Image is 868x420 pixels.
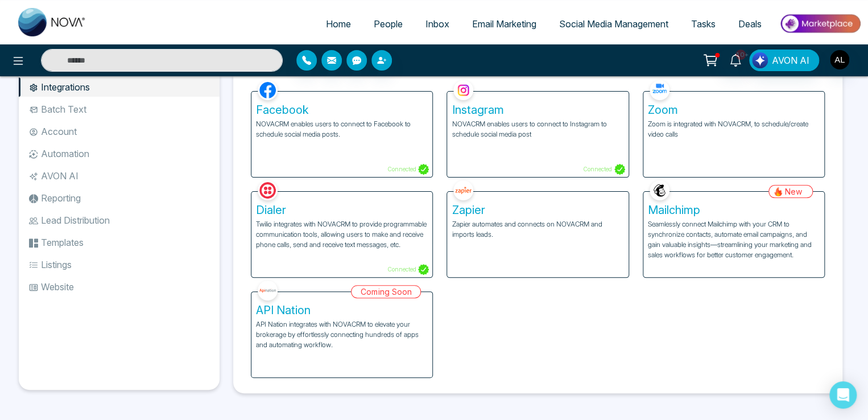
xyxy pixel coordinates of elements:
p: NOVACRM enables users to connect to Facebook to schedule social media posts. [256,119,428,139]
li: Integrations [19,77,220,97]
a: People [362,13,414,35]
p: Connected [387,264,429,275]
span: AVON AI [772,53,809,67]
p: NOVACRM enables users to connect to Instagram to schedule social media post [452,119,623,139]
span: Social Media Management [559,18,668,30]
img: Connected [418,164,429,175]
img: Zapier [453,180,473,200]
p: Connected [583,164,625,175]
p: Connected [387,164,429,175]
h5: Dialer [256,203,428,217]
span: Inbox [425,18,449,30]
p: Zapier automates and connects on NOVACRM and imports leads. [452,219,623,240]
li: Lead Distribution [19,211,220,230]
img: Facebook [258,80,278,100]
a: Inbox [414,13,461,35]
a: Tasks [680,13,727,35]
span: Tasks [691,18,716,30]
div: New [768,185,813,198]
span: 10+ [735,50,746,60]
li: Account [19,122,220,141]
img: Instagram [453,80,473,100]
img: Connected [418,264,429,275]
li: Website [19,277,220,297]
h5: Zapier [452,203,623,217]
a: Home [315,13,362,35]
img: Connected [614,164,625,175]
li: AVON AI [19,166,220,186]
span: People [374,18,403,30]
h5: Facebook [256,103,428,117]
button: AVON AI [749,50,819,71]
li: Listings [19,255,220,274]
a: 10+ [722,50,749,69]
img: new-tag [774,187,783,196]
li: Templates [19,233,220,252]
h5: Instagram [452,103,623,117]
p: Seamlessly connect Mailchimp with your CRM to synchronize contacts, automate email campaigns, and... [648,219,820,260]
a: Email Marketing [461,13,548,35]
img: Mailchimp [650,180,669,200]
li: Batch Text [19,100,220,119]
p: Zoom is integrated with NOVACRM, to schedule/create video calls [648,119,820,139]
img: Lead Flow [752,52,768,68]
img: Dialer [258,180,278,200]
li: Reporting [19,188,220,208]
img: User Avatar [830,50,849,69]
img: Nova CRM Logo [18,8,86,36]
a: Deals [727,13,773,35]
span: Home [326,18,351,30]
a: Social Media Management [548,13,680,35]
h5: Mailchimp [648,203,820,217]
img: Market-place.gif [779,11,861,36]
div: Open Intercom Messenger [829,381,857,409]
h5: Zoom [648,103,820,117]
span: Email Marketing [472,18,536,30]
span: Deals [738,18,762,30]
li: Automation [19,144,220,163]
img: Zoom [650,80,669,100]
p: Twilio integrates with NOVACRM to provide programmable communication tools, allowing users to mak... [256,219,428,250]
